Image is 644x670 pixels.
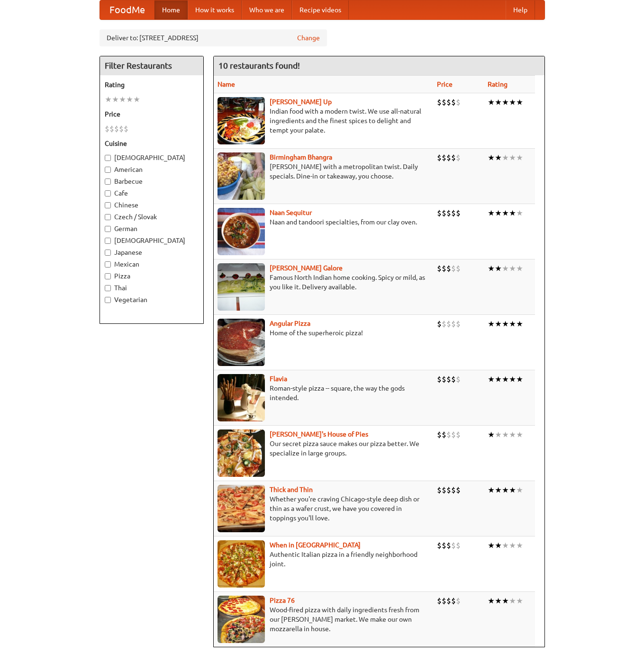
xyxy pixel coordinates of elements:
[509,152,516,163] li: ★
[488,540,495,551] li: ★
[516,540,523,551] li: ★
[218,550,430,569] p: Authentic Italian pizza in a friendly neighborhood joint.
[270,430,368,438] b: [PERSON_NAME]'s House of Pies
[516,374,523,384] li: ★
[270,98,332,106] a: [PERSON_NAME] Up
[124,124,128,134] li: $
[105,167,111,173] input: American
[270,264,343,272] a: [PERSON_NAME] Galore
[442,485,446,495] li: $
[105,273,111,279] input: Pizza
[105,236,199,245] label: [DEMOGRAPHIC_DATA]
[105,202,111,208] input: Chinese
[218,540,265,588] img: wheninrome.jpg
[509,485,516,495] li: ★
[509,97,516,107] li: ★
[516,263,523,274] li: ★
[112,94,119,105] li: ★
[437,485,442,495] li: $
[451,152,456,163] li: $
[270,320,310,327] b: Angular Pizza
[451,429,456,440] li: $
[105,283,199,293] label: Thai
[442,429,446,440] li: $
[105,250,111,256] input: Japanese
[451,319,456,329] li: $
[516,152,523,163] li: ★
[188,0,242,19] a: How it works
[105,153,199,162] label: [DEMOGRAPHIC_DATA]
[119,94,126,105] li: ★
[442,152,446,163] li: $
[516,596,523,606] li: ★
[105,285,111,291] input: Thai
[488,485,495,495] li: ★
[270,541,361,549] a: When in [GEOGRAPHIC_DATA]
[105,214,111,220] input: Czech / Slovak
[105,124,109,134] li: $
[506,0,535,19] a: Help
[100,0,154,19] a: FoodMe
[516,319,523,329] li: ★
[105,248,199,257] label: Japanese
[105,188,199,198] label: Cafe
[105,297,111,303] input: Vegetarian
[114,124,119,134] li: $
[105,226,111,232] input: German
[446,374,451,384] li: $
[154,0,188,19] a: Home
[270,209,312,216] b: Naan Sequitur
[442,97,446,107] li: $
[509,374,516,384] li: ★
[100,29,327,46] div: Deliver to: [STREET_ADDRESS]
[437,97,442,107] li: $
[456,319,461,329] li: $
[270,375,287,383] a: Flavia
[242,0,292,19] a: Who we are
[218,263,265,311] img: currygalore.jpg
[270,486,313,493] a: Thick and Thin
[126,94,133,105] li: ★
[495,596,502,606] li: ★
[502,263,509,274] li: ★
[218,217,430,227] p: Naan and tandoori specialties, from our clay oven.
[297,33,320,43] a: Change
[218,208,265,255] img: naansequitur.jpg
[451,374,456,384] li: $
[105,155,111,161] input: [DEMOGRAPHIC_DATA]
[133,94,140,105] li: ★
[218,152,265,200] img: bhangra.jpg
[451,540,456,551] li: $
[446,540,451,551] li: $
[437,80,453,88] a: Price
[509,596,516,606] li: ★
[105,165,199,174] label: American
[456,97,461,107] li: $
[105,190,111,197] input: Cafe
[456,152,461,163] li: $
[218,384,430,402] p: Roman-style pizza -- square, the way the gods intended.
[437,319,442,329] li: $
[456,374,461,384] li: $
[495,319,502,329] li: ★
[451,208,456,218] li: $
[495,152,502,163] li: ★
[502,208,509,218] li: ★
[446,319,451,329] li: $
[456,263,461,274] li: $
[456,596,461,606] li: $
[109,124,114,134] li: $
[502,374,509,384] li: ★
[495,97,502,107] li: ★
[488,97,495,107] li: ★
[488,596,495,606] li: ★
[105,109,199,119] h5: Price
[509,263,516,274] li: ★
[495,208,502,218] li: ★
[218,485,265,532] img: thick.jpg
[488,263,495,274] li: ★
[105,295,199,304] label: Vegetarian
[218,107,430,135] p: Indian food with a modern twist. We use all-natural ingredients and the finest spices to delight ...
[270,153,332,161] b: Birmingham Bhangra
